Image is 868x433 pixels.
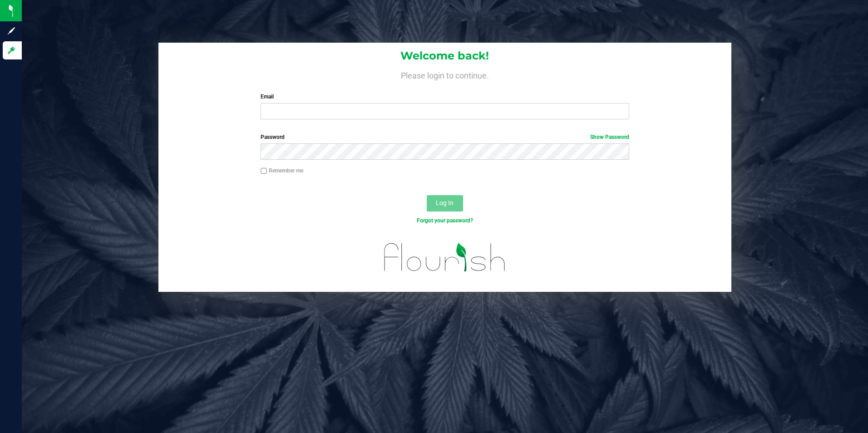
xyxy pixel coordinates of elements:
[427,195,463,212] button: Log In
[158,50,732,62] h1: Welcome back!
[436,199,454,207] span: Log In
[261,167,303,175] label: Remember me
[7,46,16,55] inline-svg: Log in
[417,217,473,224] a: Forgot your password?
[158,69,732,80] h4: Please login to continue.
[7,26,16,35] inline-svg: Sign up
[261,134,285,140] span: Password
[261,93,629,101] label: Email
[373,234,517,280] img: flourish_logo.svg
[261,168,267,174] input: Remember me
[590,134,629,140] a: Show Password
